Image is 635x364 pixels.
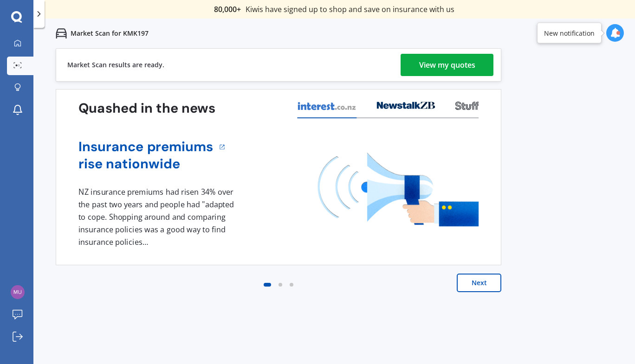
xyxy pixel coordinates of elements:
[71,29,149,38] p: Market Scan for KMK197
[401,54,493,76] a: View my quotes
[457,274,501,292] button: Next
[78,138,214,155] a: Insurance premiums
[318,153,479,226] img: media image
[67,49,164,81] div: Market Scan results are ready.
[419,54,475,76] div: View my quotes
[11,285,25,299] img: 66415fdccb31d837759d2c673b2a03a6
[56,28,67,39] img: car.f15378c7a67c060ca3f3.svg
[78,100,215,117] h3: Quashed in the news
[544,28,595,38] div: New notification
[78,186,237,248] div: NZ insurance premiums had risen 34% over the past two years and people had "adapted to cope. Shop...
[78,155,214,172] a: rise nationwide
